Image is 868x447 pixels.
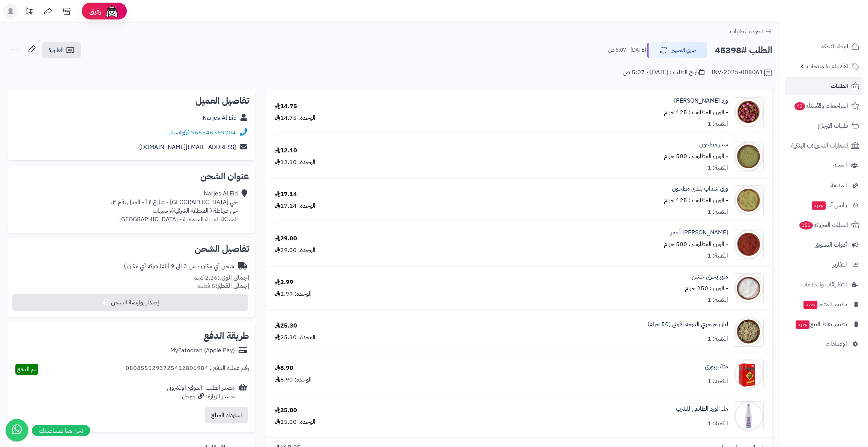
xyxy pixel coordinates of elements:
[170,346,235,355] div: MyFatoorah (Apple Pay)
[647,42,707,58] button: جاري التجهيز
[275,290,312,298] div: الوحدة: 2.99
[734,185,763,215] img: 1650697593-Common%20Rue-90x90.jpg
[124,262,161,271] span: ( شركة أي مكان )
[275,102,297,111] div: 14.75
[20,4,39,21] a: تحديثات المنصة
[730,27,763,36] span: العودة للطلبات
[671,228,728,237] a: [PERSON_NAME] أحمر
[707,164,728,172] div: الكمية: 1
[734,273,763,303] img: 1672548237-Sea%20Salt-90x90.jpg
[785,97,863,115] a: المراجعات والأسئلة43
[785,315,863,333] a: تطبيق نقاط البيعجديد
[139,143,236,152] a: [EMAIL_ADDRESS][DOMAIN_NAME]
[275,406,297,415] div: 25.00
[730,27,772,36] a: العودة للطلبات
[167,384,235,401] div: مصدر الطلب :الموقع الإلكتروني
[699,140,728,149] a: سدر مطحون
[191,128,236,137] a: 966546369204
[812,201,826,210] span: جديد
[785,276,863,294] a: التطبيقات والخدمات
[803,299,847,310] span: تطبيق المتجر
[89,7,101,16] span: رفيق
[674,97,728,105] a: ورد [PERSON_NAME]
[734,359,763,389] img: 1691430292-Pipore%20Mate-90x90.jpg
[104,4,119,19] img: ai-face.png
[167,128,189,137] a: واتساب
[817,20,861,36] img: logo-2.png
[799,220,848,230] span: السلات المتروكة
[48,46,64,55] span: الفاتورة
[814,240,847,250] span: أدوات التسويق
[167,392,235,401] div: مصدر الزيارة: جوجل
[785,236,863,254] a: أدوات التسويق
[14,96,249,105] h2: تفاصيل العميل
[124,262,234,271] div: شحن أي مكان - من 3 الى 9 أيام
[14,172,249,181] h2: عنوان الشحن
[801,279,847,290] span: التطبيقات والخدمات
[664,196,728,205] small: - الوزن المطلوب : 125 جرام
[785,196,863,214] a: وآتس آبجديد
[734,401,763,431] img: 1715021516-Rose%20Water%20Taifi-90x90.jpg
[608,46,646,54] small: [DATE] - 5:07 ص
[785,295,863,313] a: تطبيق المتجرجديد
[218,273,249,282] strong: إجمالي الوزن:
[820,41,848,52] span: لوحة التحكم
[676,405,728,413] a: ماء الورد الطائفي للشرب
[215,282,249,291] strong: إجمالي القطع:
[832,160,847,171] span: العملاء
[275,114,315,122] div: الوحدة: 14.75
[275,158,315,167] div: الوحدة: 12.10
[794,102,805,110] span: 43
[818,121,848,131] span: طلبات الإرجاع
[830,180,847,191] span: المدونة
[833,259,847,270] span: التقارير
[126,364,249,375] div: رقم عملية الدفع : 0808555293725412806984
[811,200,847,210] span: وآتس آب
[12,294,248,311] button: إصدار بوليصة الشحن
[647,320,728,329] a: لبان حوجري الدرجة الأولى (50 جرام)
[203,113,237,122] a: Narjes Al Eid
[664,240,728,249] small: - الوزن المطلوب : 500 جرام
[785,176,863,194] a: المدونة
[692,273,728,281] a: ملح بحري خشن
[672,185,728,193] a: ورق شذاب بلدي مطحون
[204,331,249,340] h2: طريقة الدفع
[803,301,817,309] span: جديد
[715,43,772,58] h2: الطلب #45398
[799,221,813,229] span: 150
[275,202,315,210] div: الوحدة: 17.14
[275,190,297,199] div: 17.14
[205,407,248,423] button: استرداد المبلغ
[707,377,728,386] div: الكمية: 1
[275,234,297,243] div: 29.00
[785,117,863,135] a: طلبات الإرجاع
[785,256,863,274] a: التقارير
[785,156,863,174] a: العملاء
[794,101,848,111] span: المراجعات والأسئلة
[785,137,863,155] a: إشعارات التحويلات البنكية
[14,244,249,253] h2: تفاصيل الشحن
[111,189,238,223] div: Narjes Al Eid حي [GEOGRAPHIC_DATA] - شارع ١١ أ - المنزل رقم ٣، حي غرناطة ( المنطقة الشرقية)، سيها...
[734,317,763,347] img: 1677341865-Frankincense,%20Hojari,%20Grade%20A-90x90.jpg
[707,252,728,260] div: الكمية: 1
[796,320,809,329] span: جديد
[734,229,763,259] img: 1660148305-Mushat%20Red-90x90.jpg
[275,322,297,330] div: 25.30
[707,208,728,216] div: الكمية: 1
[705,362,728,371] a: متة بيبوري
[707,419,728,428] div: الكمية: 1
[807,61,848,72] span: الأقسام والمنتجات
[707,296,728,304] div: الكمية: 1
[623,68,704,77] div: تاريخ الطلب : [DATE] - 5:07 ص
[734,142,763,171] img: 1639900622-Jujube%20Leaf%20Powder-90x90.jpg
[664,108,728,117] small: - الوزن المطلوب : 125 جرام
[685,284,728,293] small: - الوزن : 250 جرام
[17,365,36,374] span: تم الدفع
[785,216,863,234] a: السلات المتروكة150
[275,333,315,342] div: الوحدة: 25.30
[275,418,315,426] div: الوحدة: 25.00
[42,42,81,58] a: الفاتورة
[664,152,728,161] small: - الوزن المطلوب : 500 جرام
[707,120,728,128] div: الكمية: 1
